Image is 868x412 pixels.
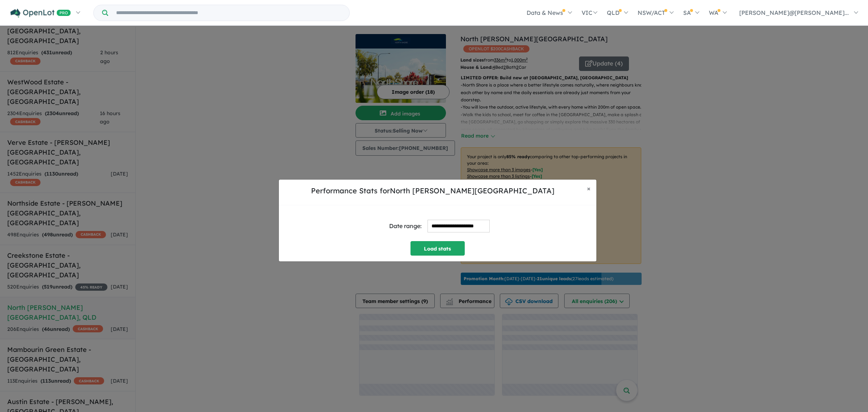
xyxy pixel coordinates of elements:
[739,9,849,16] span: [PERSON_NAME]@[PERSON_NAME]...
[410,241,465,256] button: Load stats
[10,9,71,18] img: Openlot PRO Logo White
[285,185,581,196] h5: Performance Stats for North [PERSON_NAME][GEOGRAPHIC_DATA]
[110,5,348,21] input: Try estate name, suburb, builder or developer
[587,184,591,193] span: ×
[389,221,422,231] div: Date range:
